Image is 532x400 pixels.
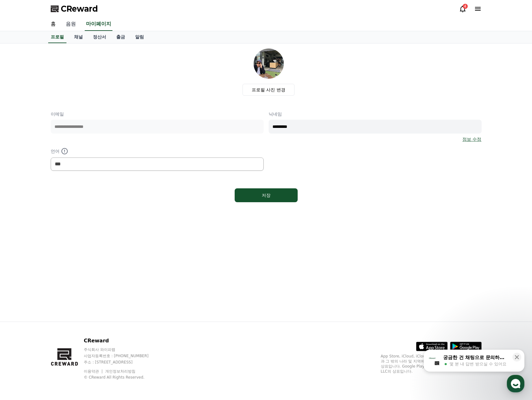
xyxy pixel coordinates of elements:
[105,369,135,374] a: 개인정보처리방침
[46,18,61,31] a: 홈
[111,31,130,43] a: 출금
[84,353,161,358] p: 사업자등록번호 : [PHONE_NUMBER]
[51,111,264,117] p: 이메일
[235,188,298,202] button: 저장
[462,136,481,142] a: 정보 수정
[84,347,161,352] p: 주식회사 와이피랩
[243,84,295,96] label: 프로필 사진 변경
[48,31,66,43] a: 프로필
[58,209,65,214] span: 대화
[2,200,42,215] a: 홈
[20,209,24,214] span: 홈
[463,4,468,9] div: 4
[51,147,264,155] p: 언어
[84,375,161,380] p: © CReward All Rights Reserved.
[254,49,284,79] img: profile_image
[97,209,105,214] span: 설정
[459,5,466,13] a: 4
[88,31,111,43] a: 정산서
[84,337,161,345] p: CReward
[381,354,482,374] p: App Store, iCloud, iCloud Drive 및 iTunes Store는 미국과 그 밖의 나라 및 지역에서 등록된 Apple Inc.의 서비스 상표입니다. Goo...
[81,200,121,215] a: 설정
[51,4,98,14] a: CReward
[247,192,285,198] div: 저장
[61,4,98,14] span: CReward
[130,31,149,43] a: 알림
[42,200,81,215] a: 대화
[85,18,112,31] a: 마이페이지
[84,369,104,374] a: 이용약관
[61,18,81,31] a: 음원
[69,31,88,43] a: 채널
[269,111,482,117] p: 닉네임
[84,360,161,365] p: 주소 : [STREET_ADDRESS]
